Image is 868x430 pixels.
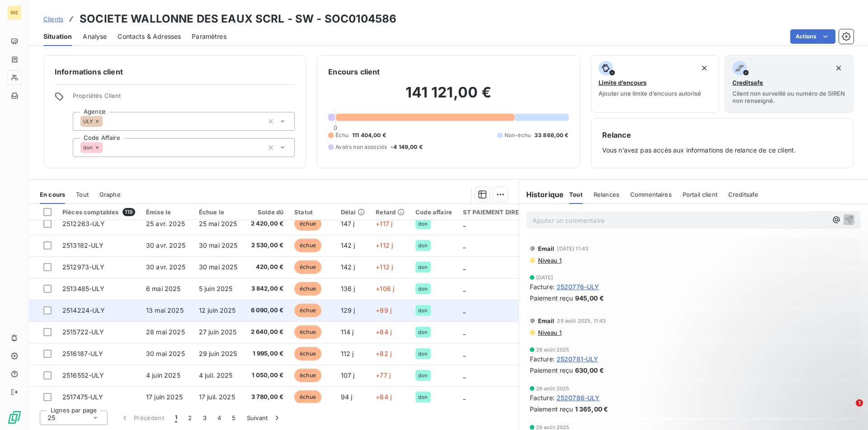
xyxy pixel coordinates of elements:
[199,393,235,401] span: 17 juil. 2025
[192,32,226,41] span: Paramètres
[170,408,183,427] button: 1
[418,264,428,270] span: don
[199,241,238,249] span: 30 mai 2025
[341,328,354,336] span: 114 j
[463,393,466,401] span: _
[341,306,355,314] span: 129 j
[55,66,295,77] h6: Informations client
[725,55,854,113] button: CreditsafeClient non surveillé ou numéro de SIREN non renseigné.
[376,350,392,357] span: +82 j
[376,371,391,379] span: +77 j
[146,241,185,249] span: 30 avr. 2025
[341,285,355,292] span: 136 j
[248,241,283,250] span: 2 530,00 €
[519,189,564,200] h6: Historique
[62,371,104,379] span: 2516552-ULY
[537,257,561,264] span: Niveau 1
[80,11,396,27] h3: SOCIETE WALLONNE DES EAUX SCRL - SW - SOC0104586
[530,354,555,364] span: Facture :
[341,241,355,249] span: 142 j
[530,365,573,375] span: Paiement reçu
[294,369,321,382] span: échue
[62,208,135,216] div: Pièces comptables
[538,317,555,324] span: Email
[62,306,105,314] span: 2514224-ULY
[376,208,405,216] div: Retard
[530,404,573,414] span: Paiement reçu
[594,191,619,198] span: Relances
[47,413,55,422] span: 25
[73,92,295,105] span: Propriétés Client
[602,129,842,157] div: Vous n’avez pas accès aux informations de relance de ce client.
[376,263,393,271] span: +112 j
[199,220,237,227] span: 25 mai 2025
[530,293,573,303] span: Paiement reçu
[175,413,177,422] span: 1
[248,306,283,315] span: 6 090,00 €
[376,393,392,401] span: +64 j
[199,371,233,379] span: 4 juil. 2025
[62,393,104,401] span: 2517475-ULY
[728,191,759,198] span: Creditsafe
[294,304,321,317] span: échue
[599,79,646,86] span: Limite d’encours
[335,143,387,151] span: Avoirs non associés
[418,221,428,227] span: don
[687,342,868,406] iframe: Intercom notifications message
[62,350,104,357] span: 2516187-ULY
[538,245,555,252] span: Email
[856,399,863,407] span: 1
[83,119,93,124] span: ULY
[463,220,466,227] span: _
[732,79,763,86] span: Creditsafe
[123,208,135,216] span: 119
[335,131,349,139] span: Échu
[199,285,233,292] span: 5 juin 2025
[557,282,599,291] span: 2520776-ULY
[352,131,386,139] span: 111 404,00 €
[602,129,842,140] h6: Relance
[418,329,428,335] span: don
[418,394,428,400] span: don
[376,241,393,249] span: +112 j
[536,425,570,430] span: 26 août 2025
[418,351,428,356] span: don
[376,328,392,336] span: +84 j
[463,306,466,314] span: _
[530,393,555,402] span: Facture :
[418,286,428,291] span: don
[62,220,105,227] span: 2512263-ULY
[103,143,110,152] input: Ajouter une valeur
[294,390,321,404] span: échue
[62,241,104,249] span: 2513182-ULY
[341,208,365,216] div: Délai
[376,220,392,227] span: +117 j
[183,408,197,427] button: 2
[376,306,392,314] span: +99 j
[341,350,354,357] span: 112 j
[569,191,583,198] span: Tout
[146,371,180,379] span: 4 juin 2025
[534,131,569,139] span: 33 866,00 €
[199,306,236,314] span: 12 juin 2025
[536,386,570,391] span: 26 août 2025
[7,410,22,425] img: Logo LeanPay
[212,408,226,427] button: 4
[418,373,428,378] span: don
[557,354,599,364] span: 2520781-ULY
[199,328,237,336] span: 27 juin 2025
[418,243,428,248] span: don
[294,239,321,252] span: échue
[199,350,237,357] span: 29 juin 2025
[103,117,110,125] input: Ajouter une valeur
[463,208,528,216] div: ST PAIEMENT DIRECT
[530,282,555,291] span: Facture :
[328,66,380,77] h6: Encours client
[630,191,672,198] span: Commentaires
[418,308,428,313] span: don
[62,285,105,292] span: 2513485-ULY
[463,263,466,271] span: _
[376,285,394,292] span: +106 j
[248,371,283,380] span: 1 050,00 €
[226,408,241,427] button: 5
